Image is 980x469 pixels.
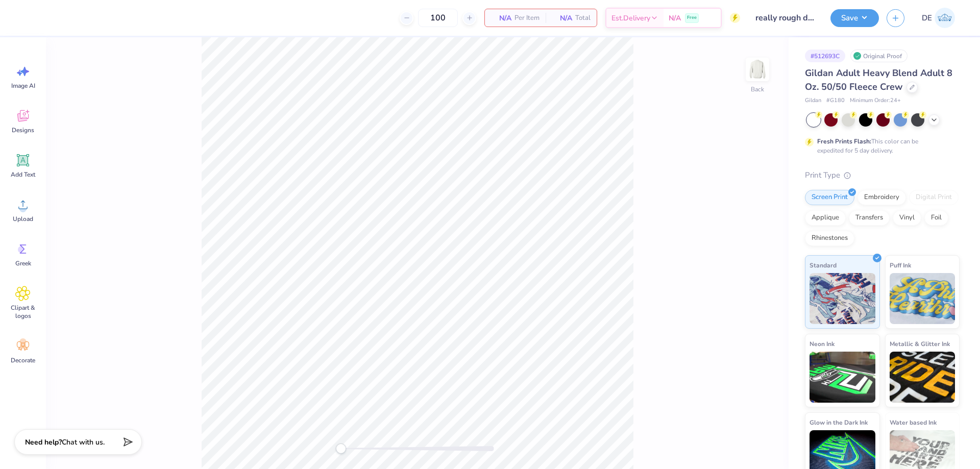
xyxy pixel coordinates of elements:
[810,417,868,428] span: Glow in the Dark Ink
[805,210,846,226] div: Applique
[336,443,346,454] div: Accessibility label
[810,352,875,403] img: Neon Ink
[805,169,960,181] div: Print Type
[890,260,911,270] span: Puff Ink
[826,96,845,105] span: # G180
[817,137,943,155] div: This color can be expedited for 5 day delivery.
[890,352,955,403] img: Metallic & Glitter Ink
[25,437,62,447] strong: Need help?
[893,210,921,226] div: Vinyl
[6,304,40,320] span: Clipart & logos
[611,13,650,23] span: Est. Delivery
[805,50,845,62] div: # 512693C
[810,260,837,270] span: Standard
[849,210,890,226] div: Transfers
[805,96,821,105] span: Gildan
[62,437,105,447] span: Chat with us.
[810,338,835,349] span: Neon Ink
[817,137,871,145] strong: Fresh Prints Flash:
[15,259,31,267] span: Greek
[13,215,33,223] span: Upload
[805,190,854,205] div: Screen Print
[747,59,768,80] img: Back
[669,13,681,23] span: N/A
[924,210,948,226] div: Foil
[11,356,35,364] span: Decorate
[922,12,932,24] span: DE
[805,231,854,246] div: Rhinestones
[418,9,458,27] input: – –
[890,273,955,324] img: Puff Ink
[810,273,875,324] img: Standard
[857,190,906,205] div: Embroidery
[909,190,959,205] div: Digital Print
[850,96,901,105] span: Minimum Order: 24 +
[917,8,960,28] a: DE
[514,13,540,23] span: Per Item
[12,126,34,134] span: Designs
[935,8,955,28] img: Djian Evardoni
[575,13,591,23] span: Total
[552,13,572,23] span: N/A
[890,338,950,349] span: Metallic & Glitter Ink
[805,67,952,93] span: Gildan Adult Heavy Blend Adult 8 Oz. 50/50 Fleece Crew
[748,8,823,28] input: Untitled Design
[491,13,511,23] span: N/A
[11,170,35,179] span: Add Text
[850,50,908,62] div: Original Proof
[890,417,937,428] span: Water based Ink
[751,85,764,94] div: Back
[830,9,879,27] button: Save
[11,82,35,90] span: Image AI
[687,14,697,21] span: Free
